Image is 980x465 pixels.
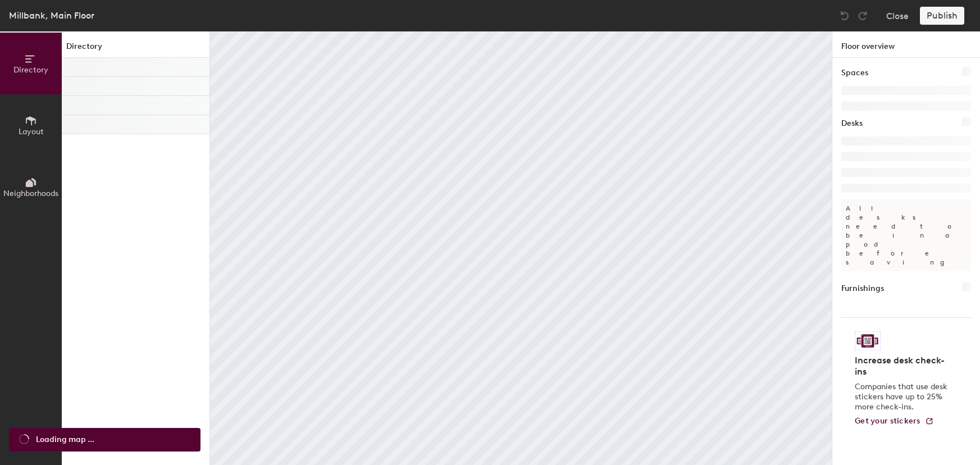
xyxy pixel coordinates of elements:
span: Get your stickers [855,416,920,426]
h1: Directory [62,40,209,58]
img: Undo [839,10,850,21]
div: Millbank, Main Floor [9,8,94,22]
p: Companies that use desk stickers have up to 25% more check-ins. [855,382,951,412]
button: Close [886,7,909,25]
h1: Floor overview [832,31,980,58]
span: Neighborhoods [3,189,58,198]
span: Layout [19,127,44,136]
a: Get your stickers [855,417,934,426]
p: All desks need to be in a pod before saving [841,199,971,271]
span: Directory [13,65,48,75]
img: Redo [857,10,868,21]
h1: Furnishings [841,282,884,295]
canvas: Map [210,31,832,465]
span: Loading map ... [36,434,94,446]
img: Sticker logo [855,331,881,350]
h1: Desks [841,117,863,130]
h1: Spaces [841,67,868,79]
h4: Increase desk check-ins [855,355,951,377]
